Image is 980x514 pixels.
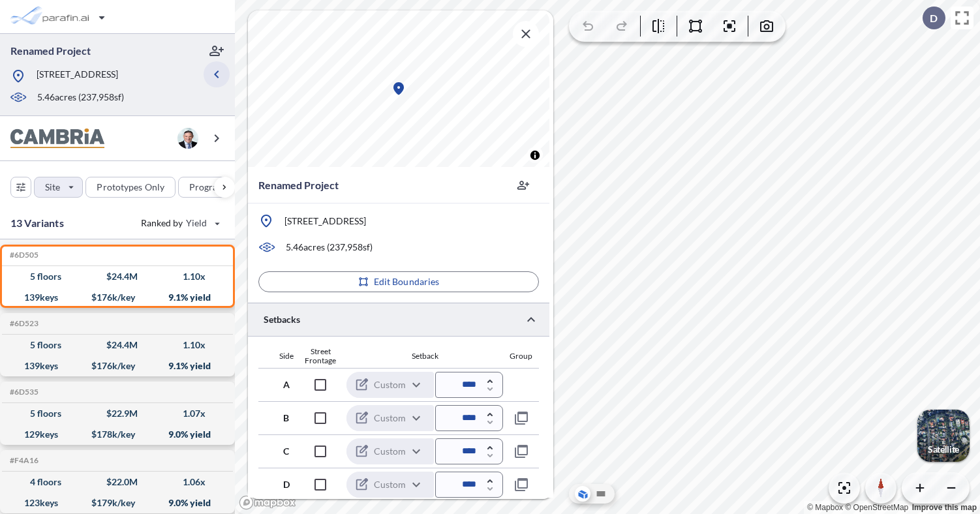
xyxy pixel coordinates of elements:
[248,10,549,167] canvas: Map
[258,447,294,456] div: C
[130,213,228,234] button: Ranked by Yield
[346,438,434,465] div: Custom
[374,275,440,288] p: Edit Boundaries
[374,378,406,391] p: Custom
[7,387,38,397] h5: Click to copy the code
[10,44,91,58] p: Renamed Project
[374,478,406,491] p: Custom
[391,81,406,97] div: Map marker
[97,181,164,194] p: Prototypes Only
[346,471,434,498] div: Custom
[7,456,38,465] h5: Click to copy the code
[45,181,60,194] p: Site
[258,177,339,193] p: Renamed Project
[912,503,977,512] a: Improve this map
[258,480,294,489] div: D
[258,352,294,361] div: Side
[258,414,294,423] div: B
[186,217,207,230] span: Yield
[10,215,64,231] p: 13 Variants
[37,91,124,105] p: 5.46 acres ( 237,958 sf)
[930,12,938,24] p: D
[189,181,226,194] p: Program
[7,319,38,328] h5: Click to copy the code
[294,347,346,365] div: Street Frontage
[917,410,970,462] button: Switcher ImageSatellite
[527,147,543,163] button: Toggle attribution
[346,404,434,432] div: Custom
[177,128,198,149] img: user logo
[807,503,843,512] a: Mapbox
[178,177,249,198] button: Program
[503,352,539,361] div: Group
[7,250,38,260] h5: Click to copy the code
[37,68,118,84] p: [STREET_ADDRESS]
[34,177,83,198] button: Site
[346,371,434,399] div: Custom
[258,380,294,389] div: A
[258,271,539,292] button: Edit Boundaries
[374,445,406,458] p: Custom
[284,215,366,228] p: [STREET_ADDRESS]
[917,410,970,462] img: Switcher Image
[346,352,503,361] div: Setback
[928,444,959,455] p: Satellite
[531,148,539,162] span: Toggle attribution
[575,486,590,502] button: Aerial View
[85,177,176,198] button: Prototypes Only
[845,503,908,512] a: OpenStreetMap
[593,486,609,502] button: Site Plan
[374,412,406,425] p: Custom
[239,495,296,510] a: Mapbox homepage
[10,128,104,149] img: BrandImage
[286,241,373,254] p: 5.46 acres ( 237,958 sf)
